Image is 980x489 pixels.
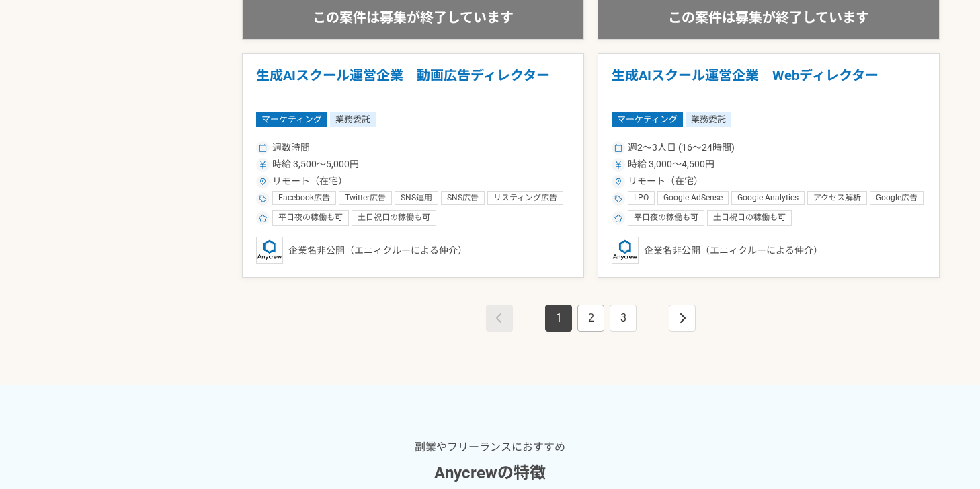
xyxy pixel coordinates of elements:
[614,161,622,169] img: ico_currency_yen-76ea2c4c.svg
[272,141,310,155] span: 週数時間
[686,112,731,127] span: 業務委託
[707,210,792,226] div: 土日祝日の稼働も可
[483,305,698,332] nav: pagination
[577,305,604,332] a: Page 2
[352,210,436,226] div: 土日祝日の稼働も可
[614,178,622,186] img: ico_location_pin-352ac629.svg
[663,193,723,204] span: Google AdSense
[401,193,432,204] span: SNS運用
[610,305,637,332] a: Page 3
[256,237,570,264] div: 企業名非公開（エニィクルーによる仲介）
[628,141,735,155] span: 週2〜3人日 (16〜24時間)
[614,195,622,203] img: ico_tag-f97210f0.svg
[272,157,359,172] span: 時給 3,500〜5,000円
[272,210,349,226] div: 平日夜の稼働も可
[612,237,926,264] div: 企業名非公開（エニィクルーによる仲介）
[259,214,267,222] img: ico_star-c4f7eedc.svg
[876,193,917,204] span: Google広告
[628,157,714,172] span: 時給 3,000〜4,500円
[493,193,557,204] span: リスティング広告
[259,195,267,203] img: ico_tag-f97210f0.svg
[614,144,622,152] img: ico_calendar-4541a85f.svg
[612,67,926,102] h1: 生成AIスクール運営企業 Webディレクター
[259,178,267,186] img: ico_location_pin-352ac629.svg
[256,237,283,264] img: logo_text_blue_01.png
[545,305,572,332] a: Page 1
[256,112,327,127] span: マーケティング
[259,161,267,169] img: ico_currency_yen-76ea2c4c.svg
[486,305,513,332] a: This is the first page
[737,193,799,204] span: Google Analytics
[612,237,639,264] img: logo_text_blue_01.png
[447,193,479,204] span: SNS広告
[614,214,622,222] img: ico_star-c4f7eedc.svg
[415,439,565,455] p: 副業やフリーランスにおすすめ
[330,112,376,127] span: 業務委託
[813,193,861,204] span: アクセス解析
[634,193,649,204] span: LPO
[628,174,703,188] span: リモート（在宅）
[345,193,386,204] span: Twitter広告
[272,174,348,188] span: リモート（在宅）
[278,193,330,204] span: Facebook広告
[612,112,683,127] span: マーケティング
[259,144,267,152] img: ico_calendar-4541a85f.svg
[628,210,704,226] div: 平日夜の稼働も可
[434,461,546,485] h3: Anycrewの特徴
[256,67,570,102] h1: 生成AIスクール運営企業 動画広告ディレクター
